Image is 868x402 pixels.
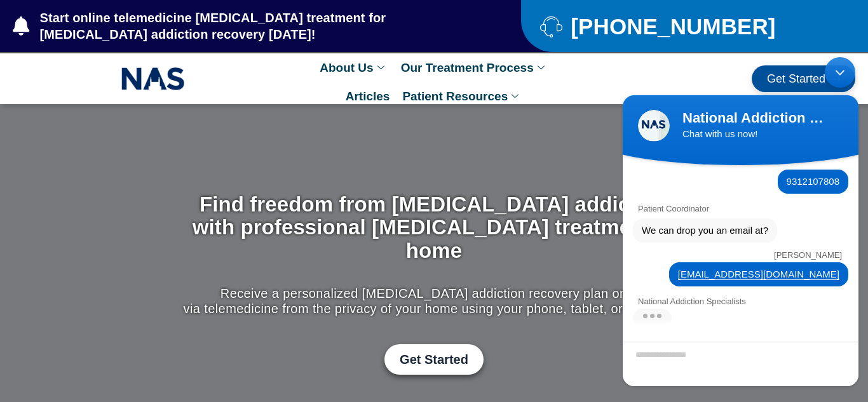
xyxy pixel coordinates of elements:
p: Receive a personalized [MEDICAL_DATA] addiction recovery plan online via telemedicine from the pr... [180,286,688,316]
span: [PHONE_NUMBER] [567,18,775,34]
a: Articles [339,82,397,111]
span: Get Started [400,352,468,367]
a: Patient Resources [396,82,529,111]
a: Get Started [384,344,484,375]
a: [PHONE_NUMBER] [540,15,836,37]
div: Get Started with Suboxone Treatment by filling-out this new patient packet form [180,344,688,375]
a: Start online telemedicine [MEDICAL_DATA] treatment for [MEDICAL_DATA] addiction recovery [DATE]! [13,10,470,43]
a: About Us [313,53,394,82]
a: Our Treatment Process [395,53,555,82]
img: NAS_email_signature-removebg-preview.png [121,64,185,93]
iframe: SalesIQ Chatwindow [616,51,865,392]
span: Start online telemedicine [MEDICAL_DATA] treatment for [MEDICAL_DATA] addiction recovery [DATE]! [37,10,470,43]
h1: Find freedom from [MEDICAL_DATA] addiction with professional [MEDICAL_DATA] treatment at home [180,193,688,262]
